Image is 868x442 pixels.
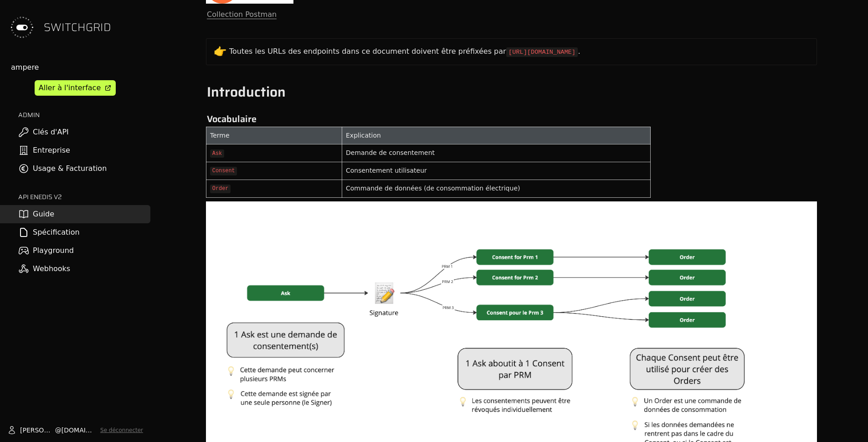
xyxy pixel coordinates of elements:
span: Vocabulaire [207,112,257,126]
span: 👉 [214,45,227,57]
div: Commande de données (de consommation électrique) [346,184,647,193]
div: Explication [346,131,647,140]
span: @ [55,426,62,435]
img: Switchgrid Logo [7,13,36,42]
div: ampere [11,62,150,73]
span: [DOMAIN_NAME] [62,426,97,435]
code: [URL][DOMAIN_NAME] [506,47,578,57]
a: Aller à l'interface [35,80,116,96]
div: Terme [210,131,338,140]
div: Toutes les URLs des endpoints dans ce document doivent être préfixées par . [229,46,809,57]
a: Collection Postman [207,10,277,19]
code: Order [210,185,231,193]
button: Se déconnecter [100,427,143,434]
h2: ADMIN [18,110,150,119]
div: Demande de consentement [346,148,647,158]
div: Consentement utilisateur [346,166,647,175]
code: Consent [210,167,237,175]
div: Aller à l'interface [39,82,101,93]
span: [PERSON_NAME] [20,426,55,435]
span: Introduction [207,81,286,103]
code: Ask [210,149,224,158]
h2: API ENEDIS v2 [18,192,150,201]
span: SWITCHGRID [44,20,111,35]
